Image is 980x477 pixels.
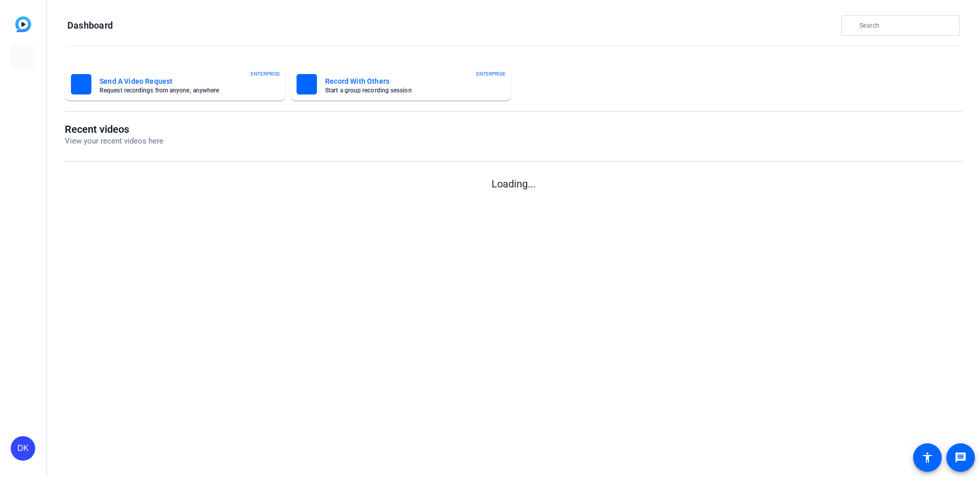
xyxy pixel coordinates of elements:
p: Loading... [65,176,962,192]
p: View your recent videos here [65,135,163,147]
input: Search [860,19,951,32]
mat-card-title: Send A Video Request [100,75,263,87]
span: ENTERPRISE [251,70,280,78]
button: Record With OthersStart a group recording sessionENTERPRISE [290,68,511,101]
img: blue-gradient.svg [15,16,31,32]
span: ENTERPRISE [476,70,506,78]
mat-icon: accessibility [921,451,934,464]
mat-card-subtitle: Start a group recording session [325,87,488,93]
mat-icon: message [954,451,967,464]
button: Send A Video RequestRequest recordings from anyone, anywhereENTERPRISE [65,68,285,101]
mat-card-title: Record With Others [325,75,488,87]
div: DK [11,436,35,461]
mat-card-subtitle: Request recordings from anyone, anywhere [100,87,263,93]
h1: Dashboard [67,19,113,32]
h1: Recent videos [65,123,163,135]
